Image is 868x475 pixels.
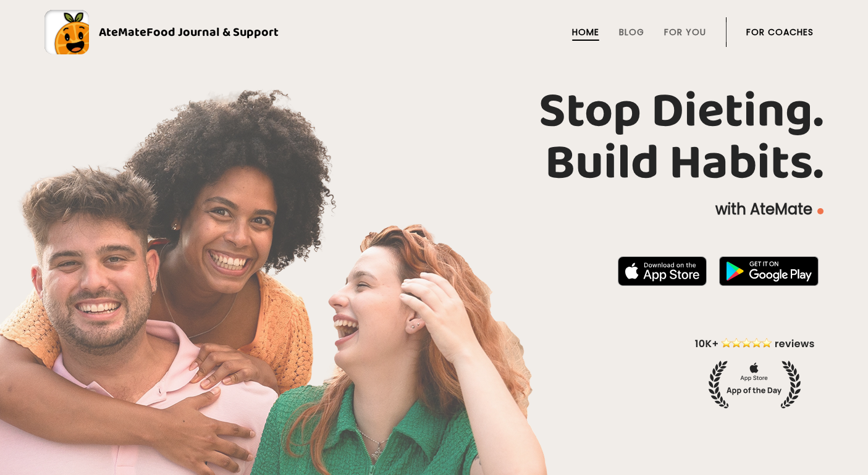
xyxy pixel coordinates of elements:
img: badge-download-apple.svg [618,256,707,286]
a: AteMateFood Journal & Support [44,10,824,54]
a: Blog [619,27,644,37]
a: For You [664,27,706,37]
p: with AteMate [44,200,824,219]
h1: Stop Dieting. Build Habits. [44,86,824,190]
span: Food Journal & Support [146,22,279,42]
img: home-hero-appoftheday.png [686,336,824,408]
a: Home [572,27,599,37]
a: For Coaches [746,27,814,37]
img: badge-download-google.png [719,256,819,286]
div: AteMate [89,22,279,42]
